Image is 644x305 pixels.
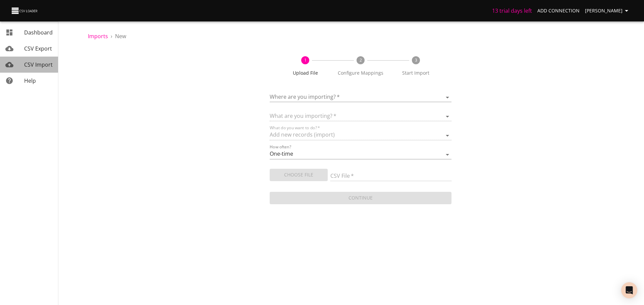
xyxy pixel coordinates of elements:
div: Open Intercom Messenger [621,282,637,298]
text: 1 [304,57,307,63]
text: 2 [359,57,362,63]
span: New [115,32,126,40]
span: CSV Import [24,61,53,68]
text: 3 [415,57,417,63]
span: Upload File [280,70,330,76]
span: Add Connection [537,7,580,15]
span: CSV Export [24,45,52,52]
span: Dashboard [24,29,53,36]
label: What do you want to do? [270,126,320,130]
a: Add Connection [535,5,582,17]
h6: 13 trial days left [492,6,532,15]
span: Configure Mappings [336,70,386,76]
li: › [111,32,112,40]
a: Imports [88,32,108,40]
img: CSV Loader [11,6,39,15]
span: Help [24,77,36,84]
span: [PERSON_NAME] [585,7,631,15]
span: Start Import [391,70,441,76]
button: [PERSON_NAME] [582,5,633,17]
label: How often? [270,145,291,149]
